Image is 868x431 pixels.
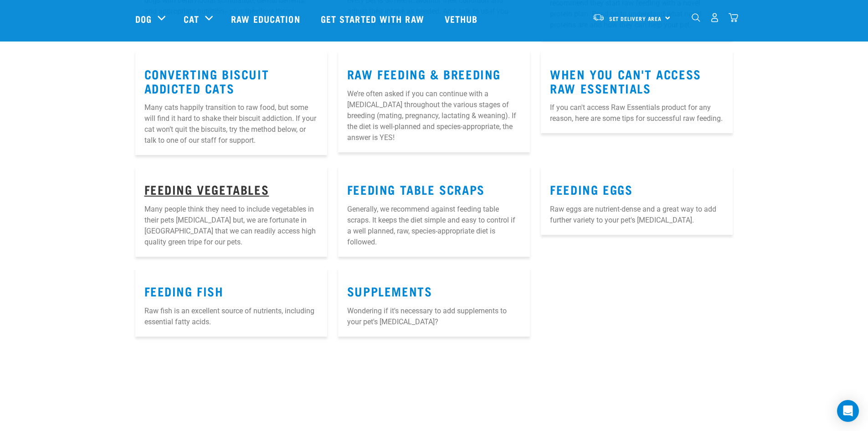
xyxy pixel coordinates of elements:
a: Feeding Eggs [550,186,632,192]
p: Generally, we recommend against feeding table scraps. It keeps the diet simple and easy to contro... [347,204,521,248]
a: Get started with Raw [312,0,436,37]
p: Raw fish is an excellent source of nutrients, including essential fatty acids. [144,306,318,327]
a: When You Can't Access Raw Essentials [550,70,701,91]
div: Open Intercom Messenger [837,400,859,422]
p: Many people think they need to include vegetables in their pets [MEDICAL_DATA] but, we are fortun... [144,204,318,248]
p: Wondering if it's necessary to add supplements to your pet's [MEDICAL_DATA]? [347,306,521,327]
a: Vethub [436,0,489,37]
img: van-moving.png [592,13,605,21]
a: SUPPLEMENTS [347,287,432,294]
a: Feeding Table Scraps [347,186,485,192]
span: Set Delivery Area [609,17,662,20]
p: If you can't access Raw Essentials product for any reason, here are some tips for successful raw ... [550,102,724,124]
p: Raw eggs are nutrient-dense and a great way to add further variety to your pet's [MEDICAL_DATA]. [550,204,724,226]
a: Converting Biscuit Addicted Cats [144,70,269,91]
img: user.png [710,13,719,22]
img: home-icon-1@2x.png [692,13,700,22]
a: Cat [184,12,199,26]
p: Many cats happily transition to raw food, but some will find it hard to shake their biscuit addic... [144,102,318,146]
a: Feeding Vegetables [144,186,269,192]
p: We’re often asked if you can continue with a [MEDICAL_DATA] throughout the various stages of bree... [347,88,521,143]
a: Raw Feeding & Breeding [347,70,501,77]
img: home-icon@2x.png [729,13,738,22]
a: Dog [135,12,152,26]
a: FEEDING FISH [144,287,224,294]
a: Raw Education [222,0,311,37]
